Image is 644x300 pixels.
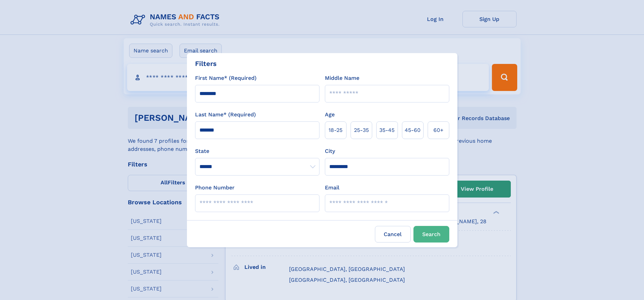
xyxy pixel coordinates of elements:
label: Last Name* (Required) [195,111,256,119]
div: Filters [195,59,217,69]
label: City [325,147,335,155]
label: Email [325,184,339,192]
span: 18‑25 [329,126,342,134]
span: 45‑60 [405,126,421,134]
span: 25‑35 [354,126,369,134]
label: First Name* (Required) [195,74,257,82]
label: Phone Number [195,184,235,192]
label: Cancel [375,226,411,243]
label: Middle Name [325,74,359,82]
button: Search [413,226,449,243]
span: 35‑45 [379,126,395,134]
label: State [195,147,319,155]
span: 60+ [433,126,444,134]
label: Age [325,111,335,119]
